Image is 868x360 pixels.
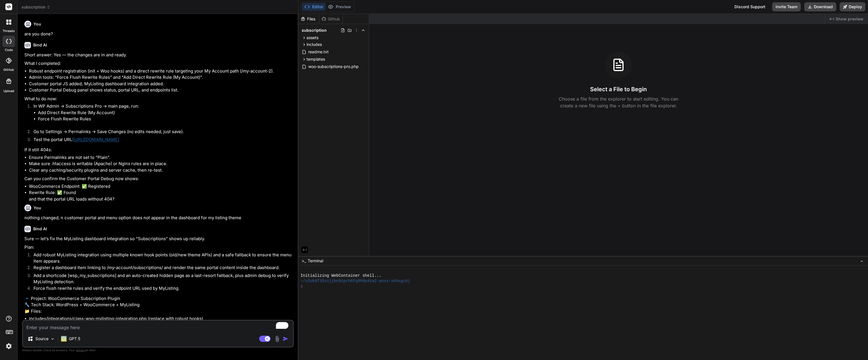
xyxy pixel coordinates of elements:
li: Add robust MyListing integration using multiple known hook points (old/new theme APIs) and a safe... [29,252,293,265]
li: Admin tools: “Force Flush Rewrite Rules” and “Add Direct Rewrite Rule (My Account)”. [29,74,293,81]
p: If it still 404s: [24,147,293,153]
a: [URL][DOMAIN_NAME] [73,137,119,142]
h3: Select a File to Begin [590,85,647,93]
button: − [859,256,865,265]
p: Can you confirm the Customer Portal Debug now shows: [24,176,293,182]
span: templates [307,56,325,62]
li: Make sure .htaccess is writable (Apache) or Nginx rules are in place. [29,161,293,167]
h6: You [33,205,41,211]
h6: You [33,21,41,27]
p: nothing changed, n customer portal and menu option does not appear in the dashboard for my listin... [24,215,293,221]
span: Initializing WebContainer shell... [301,273,381,278]
div: Files [298,16,319,22]
span: − [860,258,863,264]
label: threads [3,29,15,33]
span: Terminal [308,258,323,264]
button: Editor [302,3,326,11]
h6: Bind AI [33,226,47,232]
li: Rewrite Rule: ✅ Found and that the portal URL loads without 404? [29,189,293,202]
span: subscription [22,4,50,10]
p: Always double-check its answers. Your in Bind [22,348,294,353]
p: What to do now: [24,96,293,102]
span: woo-subscriptions-pro.php [308,63,359,70]
li: Robust endpoint registration (init + Woo hooks) and a direct rewrite rule targeting your My Accou... [29,68,293,74]
p: Choose a file from the explorer to start editing. You can create a new file using the + button in... [555,95,682,109]
li: Ensure Permalinks are not set to “Plain”. [29,154,293,161]
li: Test the portal URL: [29,137,293,144]
p: Source [35,336,48,342]
span: privacy [76,348,86,352]
img: GPT 5 [61,336,67,342]
span: >_ [302,258,306,264]
li: Clear any caching/security plugins and server cache, then re-test. [29,167,293,174]
button: Download [804,2,836,11]
p: Sure — let’s fix the MyListing dashboard integration so “Subscriptions” shows up reliably. [24,236,293,242]
li: includes/integrations/class-wsp-mylisting-integration.php (replace with robust hooks) [29,316,293,322]
h6: Bind AI [33,42,47,48]
li: In WP Admin → Subscriptions Pro → main page, run: [29,103,293,129]
button: Preview [326,3,353,11]
div: Github [319,16,343,22]
p: GPT 5 [69,336,80,342]
img: settings [4,341,14,351]
img: attachment [274,336,280,342]
img: Pick Models [50,336,55,341]
span: assets [307,35,318,41]
li: Force Flush Rewrite Rules [38,116,293,122]
span: ~/u3uk0f35zsjjbn9cprh6fq9h0p4tm2-wnxx-xkhxgc0j [301,278,410,284]
p: 🔹 Project: WooCommerce Subscription Plugin 🔧 Tech Stack: WordPress + WooCommerce + MyListing 📁 Fi... [24,295,293,315]
li: Add a shortcode [wsp_my_subscriptions] and an auto-created hidden page as a last-resort fallback,... [29,272,293,285]
p: are you done? [24,31,293,37]
li: Register a dashboard item linking to /my-account/subscriptions/ and render the same portal conten... [29,265,293,272]
li: Customer Portal Debug panel shows status, portal URL, and endpoints list. [29,87,293,93]
div: Discord Support [731,2,769,11]
li: Add Direct Rewrite Rule (My Account) [38,110,293,116]
span: ❯ [301,284,303,289]
button: Deploy [840,2,865,11]
p: What I completed: [24,60,293,67]
span: Show preview [836,16,863,22]
li: Go to Settings → Permalinks → Save Changes (no edits needed, just save). [29,129,293,137]
span: readme.txt [308,48,329,55]
span: includes [307,42,322,47]
label: Upload [3,89,14,93]
li: Force flush rewrite rules and verify the endpoint URL used by MyListing. [29,285,293,293]
label: code [5,48,13,52]
li: WooCommerce Endpoint: ✅ Registered [29,183,293,190]
p: Short answer: Yes — the changes are in and ready. [24,52,293,58]
label: GitHub [3,67,14,72]
p: Plan: [24,244,293,251]
li: Customer portal JS added; MyListing dashboard integration added. [29,81,293,87]
span: subscription [302,27,327,33]
img: icon [283,336,288,342]
textarea: To enrich screen reader interactions, please activate Accessibility in Grammarly extension settings [23,321,293,331]
button: Invite Team [772,2,801,11]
